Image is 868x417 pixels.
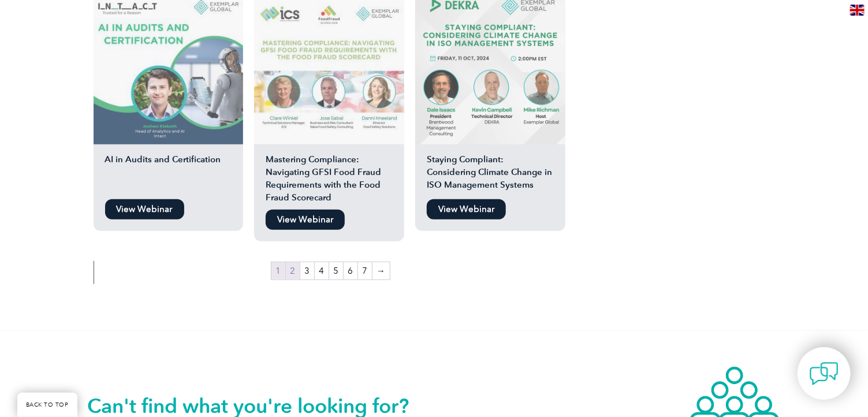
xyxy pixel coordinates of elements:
[427,199,506,219] a: View Webinar
[329,262,343,280] a: Page 5
[105,199,184,219] a: View Webinar
[271,262,285,280] span: Page 1
[266,210,345,230] a: View Webinar
[344,262,357,280] a: Page 6
[94,261,567,284] nav: Product Pagination
[372,262,390,280] a: →
[88,397,434,415] h2: Can't find what you're looking for?
[94,153,244,193] h2: AI in Audits and Certification
[850,5,865,16] img: en
[315,262,329,280] a: Page 4
[358,262,372,280] a: Page 7
[300,262,314,280] a: Page 3
[17,393,77,417] a: BACK TO TOP
[254,153,404,204] h2: Mastering Compliance: Navigating GFSI Food Fraud Requirements with the Food Fraud Scorecard
[810,359,839,388] img: contact-chat.png
[286,262,300,280] a: Page 2
[415,153,565,193] h2: Staying Compliant: Considering Climate Change in ISO Management Systems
